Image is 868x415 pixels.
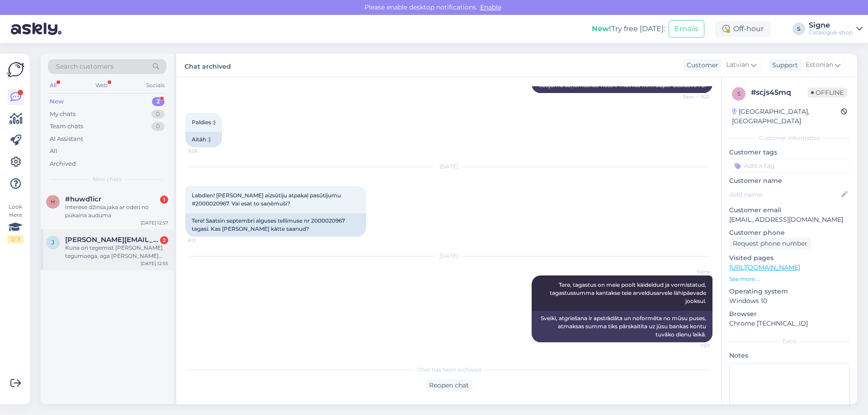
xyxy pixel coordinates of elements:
[152,97,165,106] div: 2
[793,23,805,35] div: S
[729,215,850,224] p: [EMAIL_ADDRESS][DOMAIN_NAME]
[141,260,168,267] div: [DATE] 12:55
[192,119,216,126] span: Paldies :)
[806,60,833,70] span: Estonian
[732,107,841,126] div: [GEOGRAPHIC_DATA], [GEOGRAPHIC_DATA]
[65,195,101,203] span: #huwd1icr
[417,366,481,374] span: Chat has been archived
[50,147,57,156] div: All
[809,22,853,29] div: Signe
[729,205,850,215] p: Customer email
[7,203,24,243] div: Look Here
[715,21,771,37] div: Off-hour
[50,135,83,144] div: AI Assistant
[729,159,850,173] input: Add a tag
[737,90,741,97] span: s
[729,275,850,283] p: See more ...
[56,62,113,71] span: Search customers
[751,87,807,98] div: # scjs45mq
[188,237,222,244] span: 8:31
[809,22,863,36] a: SigneCatalogue-shop
[729,351,850,360] p: Notes
[151,110,165,119] div: 0
[7,61,24,78] img: Askly Logo
[160,196,168,204] div: 1
[184,59,231,71] label: Chat archived
[592,23,665,34] div: Try free [DATE]:
[730,190,840,200] input: Add name
[50,110,75,119] div: My chats
[669,20,704,37] button: Emails
[729,296,850,306] p: Windows 10
[425,379,472,392] div: Reopen chat
[729,309,850,319] p: Browser
[50,159,76,168] div: Archived
[676,268,710,275] span: Signe
[729,263,800,271] a: [URL][DOMAIN_NAME]
[676,343,710,350] span: 7:57
[141,219,168,226] div: [DATE] 12:57
[151,122,165,131] div: 0
[50,122,83,131] div: Team chats
[769,61,798,70] div: Support
[729,319,850,328] p: Chrome [TECHNICAL_ID]
[807,88,847,98] span: Offline
[477,3,504,11] span: Enable
[185,132,222,147] div: Aitäh :)
[729,176,850,186] p: Customer name
[726,60,749,70] span: Latvian
[532,311,712,342] div: Sveiki, atgriešana ir apstrādāta un noformēta no mūsu puses, atmaksas summa tiks pārskaitīta uz j...
[65,203,168,219] div: Interesē džinsa jaka ar oderi no pūkaina auduma
[185,163,712,171] div: [DATE]
[7,235,24,243] div: 2 / 3
[683,61,718,70] div: Customer
[729,134,850,142] div: Customer information
[94,79,109,91] div: Web
[50,97,64,106] div: New
[144,79,166,91] div: Socials
[729,337,850,345] div: Extra
[592,24,611,33] b: New!
[65,236,159,244] span: janika.poola@gmail.com
[51,198,55,205] span: h
[729,287,850,296] p: Operating system
[160,236,168,244] div: 2
[729,228,850,238] p: Customer phone
[48,79,58,91] div: All
[185,213,366,237] div: Tere! Saatsin septembri alguses tellimuse nr 2000020967 tagasi. Kas [PERSON_NAME] kätte saanud?
[729,253,850,263] p: Visited pages
[93,175,122,183] span: New chats
[185,252,712,260] div: [DATE]
[192,192,342,207] span: Labdien! [PERSON_NAME] aizsūtīju atpakaļ pasūtījumu #2000020967. Vai esat to saņēmuši?
[65,244,168,260] div: Kuna on tegemist [PERSON_NAME] tegumoega, aga [PERSON_NAME] meeldi oversized look, siis telliksin...
[188,148,222,154] span: 9:28
[809,29,853,36] div: Catalogue-shop
[676,93,710,100] span: Seen ✓ 9:22
[550,281,708,304] span: Tere, tagastus on meie poolt käideldud ja vormistatud, tagastussumma kantakse teie arveldusarvele...
[729,238,811,250] div: Request phone number
[52,239,54,246] span: j
[729,148,850,157] p: Customer tags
